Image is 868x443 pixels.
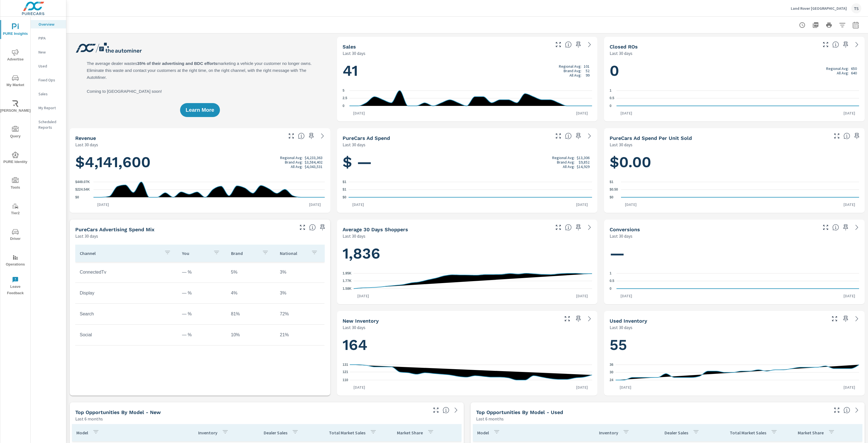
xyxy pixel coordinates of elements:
[75,227,154,232] h5: PureCars Advertising Spend Mix
[343,378,348,382] text: 110
[841,223,850,232] span: Save this to your personalized report
[343,180,346,184] text: $1
[837,20,848,31] button: Apply Filters
[280,155,303,160] p: Regional Avg:
[610,371,614,374] text: 30
[38,105,62,111] p: My Report
[298,223,307,232] button: Make Fullscreen
[227,286,276,300] td: 4%
[617,293,636,299] p: [DATE]
[610,335,859,354] h1: 55
[852,132,861,140] span: Save this to your personalized report
[832,41,839,48] span: Number of Repair Orders Closed by the selected dealership group over the selected time range. [So...
[350,384,369,390] p: [DATE]
[585,314,594,323] a: See more details in report
[343,271,351,275] text: 1.95K
[31,90,66,98] div: Sales
[343,318,379,324] h5: New Inventory
[851,3,861,13] div: TS
[610,135,692,141] h5: PureCars Ad Spend Per Unit Sold
[343,244,592,263] h1: 1,836
[610,227,640,232] h5: Conversions
[477,430,489,435] p: Model
[554,223,563,232] button: Make Fullscreen
[75,307,178,321] td: Search
[75,328,178,342] td: Social
[599,430,618,435] p: Inventory
[318,223,327,232] span: Save this to your personalized report
[832,406,841,415] button: Make Fullscreen
[565,224,572,231] span: A rolling 30 day total of daily Shoppers on the dealership website, averaged over the selected da...
[227,328,276,342] td: 10%
[182,250,209,256] p: You
[343,153,592,172] h1: $ —
[38,21,62,27] p: Overview
[585,223,594,232] a: See more details in report
[2,228,29,242] span: Driver
[584,64,590,69] p: 101
[307,132,316,140] span: Save this to your personalized report
[75,141,98,148] p: Last 30 days
[852,40,861,49] a: See more details in report
[227,307,276,321] td: 81%
[577,155,590,160] p: $13,306
[610,287,612,291] text: 0
[227,265,276,279] td: 5%
[610,188,618,192] text: $0.50
[559,64,581,69] p: Regional Avg:
[318,132,327,140] a: See more details in report
[574,40,583,49] span: Save this to your personalized report
[616,384,635,390] p: [DATE]
[343,135,390,141] h5: PureCars Ad Spend
[552,155,575,160] p: Regional Avg:
[843,407,850,413] span: Find the biggest opportunities within your model lineup by seeing how each model is selling in yo...
[610,141,632,148] p: Last 30 days
[832,224,839,231] span: The number of dealer-specified goals completed by a visitor. [Source: This data is provided by th...
[2,152,29,165] span: PURE Identity
[291,164,303,169] p: All Avg:
[31,118,66,132] div: Scheduled Reports
[610,50,632,57] p: Last 30 days
[31,34,66,42] div: PIPA
[31,48,66,56] div: New
[38,77,62,83] p: Fixed Ops
[305,202,325,207] p: [DATE]
[38,35,62,41] p: PIPA
[841,40,850,49] span: Save this to your personalized report
[840,202,859,207] p: [DATE]
[610,44,638,50] h5: Closed ROs
[93,202,113,207] p: [DATE]
[0,17,30,299] div: nav menu
[31,62,66,70] div: Used
[38,119,62,130] p: Scheduled Reports
[75,286,178,300] td: Display
[343,188,346,192] text: $1
[231,250,258,256] p: Brand
[851,71,857,75] p: 640
[586,69,590,73] p: 52
[343,89,345,93] text: 5
[621,202,641,207] p: [DATE]
[610,195,614,199] text: $0
[476,415,504,422] p: Last 6 months
[275,265,324,279] td: 3%
[826,66,849,71] p: Regional Avg:
[850,20,861,31] button: Select Date Range
[343,279,351,283] text: 1.77K
[75,180,90,184] text: $449.07K
[830,314,839,323] button: Make Fullscreen
[798,430,824,435] p: Market Share
[309,224,316,231] span: This table looks at how you compare to the amount of budget you spend per channel as opposed to y...
[574,223,583,232] span: Save this to your personalized report
[2,126,29,140] span: Query
[572,110,592,116] p: [DATE]
[343,287,351,291] text: 1.58K
[563,164,575,169] p: All Avg:
[298,133,305,139] span: Total sales revenue over the selected date range. [Source: This data is sourced from the dealer’s...
[2,23,29,37] span: PURE Insights
[841,314,850,323] span: Save this to your personalized report
[280,250,307,256] p: National
[180,103,220,117] button: Learn More
[75,415,103,422] p: Last 6 months
[178,265,227,279] td: — %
